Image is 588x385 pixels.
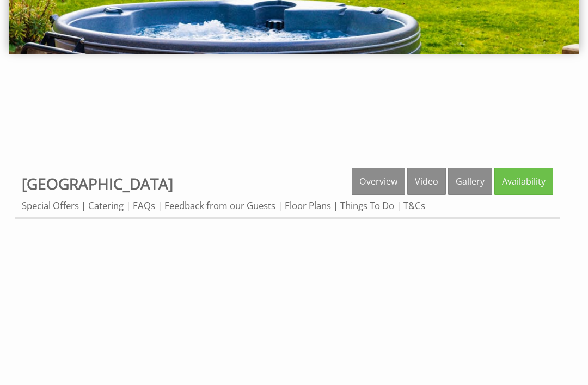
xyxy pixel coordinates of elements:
a: Special Offers [22,199,79,212]
a: Catering [88,199,124,212]
a: Feedback from our Guests [164,199,275,212]
a: Overview [352,168,405,195]
a: T&Cs [403,199,425,212]
a: Availability [494,168,553,195]
a: Gallery [448,168,492,195]
a: FAQs [133,199,155,212]
a: [GEOGRAPHIC_DATA] [22,173,173,194]
iframe: Customer reviews powered by Trustpilot [7,79,581,161]
a: Things To Do [340,199,394,212]
a: Floor Plans [285,199,331,212]
a: Video [407,168,446,195]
